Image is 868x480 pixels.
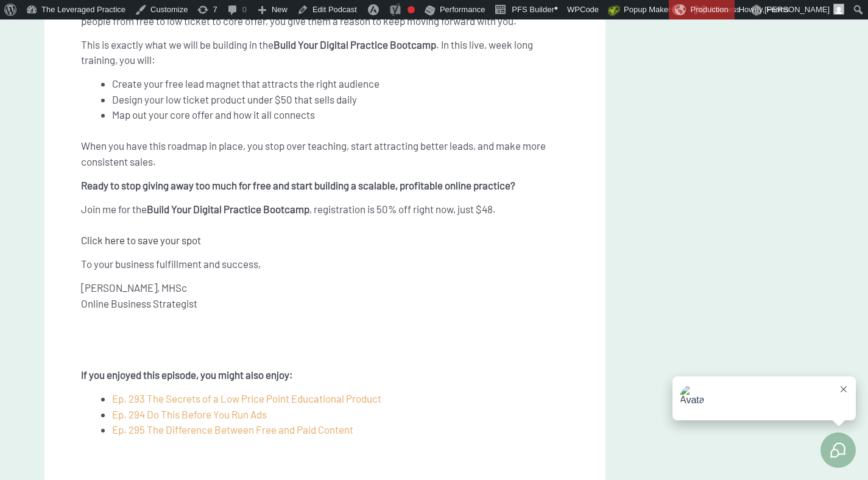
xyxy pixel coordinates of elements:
[81,139,546,168] span: When you have this roadmap in place, you stop over teaching, start attracting better leads, and m...
[112,77,379,90] span: Create your free lead magnet that attracts the right audience
[112,108,315,121] span: Map out your core offer and how it all connects
[81,234,201,246] a: Click here to save your spot
[81,179,515,191] b: Ready to stop giving away too much for free and start building a scalable, profitable online prac...
[81,297,197,309] span: Online Business Strategist
[147,203,309,215] b: Build Your Digital Practice Bootcamp
[112,93,357,105] span: Design your low ticket product under $50 that sells daily
[309,203,496,215] span: , registration is 50% off right now, just $48.
[554,2,558,15] span: •
[81,369,293,381] strong: If you enjoyed this episode, you might also enjoy:
[81,281,187,294] span: [PERSON_NAME], MHSc
[273,38,436,51] b: Build Your Digital Practice Bootcamp
[764,5,830,14] span: [PERSON_NAME]
[81,258,261,270] span: To your business fulfillment and success,
[112,408,267,420] a: Ep. 294 Do This Before You Run Ads
[81,38,273,51] span: This is exactly what we will be building in the
[112,423,353,436] a: Ep. 295 The Difference Between Free and Paid Content
[81,203,147,215] span: Join me for the
[408,6,415,13] div: Focus keyphrase not set
[112,392,381,404] a: Ep. 293 The Secrets of a Low Price Point Educational Product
